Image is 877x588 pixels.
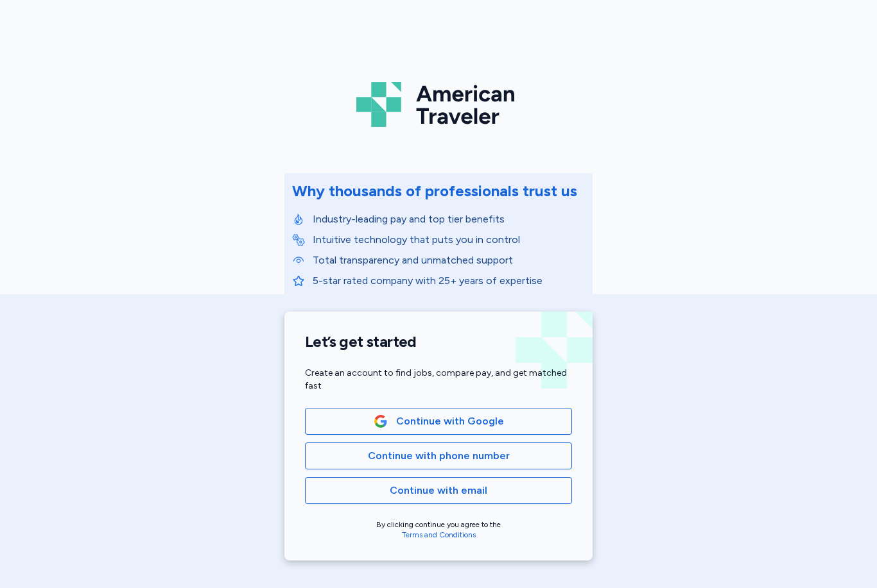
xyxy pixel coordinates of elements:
div: Create an account to find jobs, compare pay, and get matched fast [305,367,572,392]
button: Continue with phone number [305,442,572,469]
p: Intuitive technology that puts you in control [313,232,585,248]
img: Google Logo [374,414,388,428]
span: Continue with Google [396,414,504,429]
div: By clicking continue you agree to the [305,519,572,540]
button: Google LogoContinue with Google [305,408,572,435]
p: Total transparency and unmatched support [313,253,585,268]
button: Continue with email [305,477,572,504]
span: Continue with phone number [368,448,510,464]
div: Why thousands of professionals trust us [292,181,577,201]
a: Terms and Conditions [402,530,476,539]
h1: Let’s get started [305,332,572,351]
img: Logo [356,77,521,132]
p: Industry-leading pay and top tier benefits [313,212,585,227]
span: Continue with email [390,483,487,498]
p: 5-star rated company with 25+ years of expertise [313,273,585,289]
